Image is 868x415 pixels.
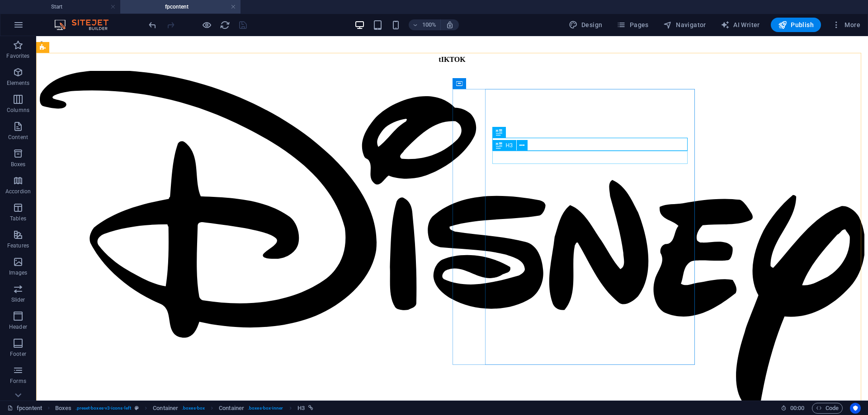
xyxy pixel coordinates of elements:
button: AI Writer [717,18,764,32]
span: 00 00 [790,403,804,414]
p: Tables [10,215,26,222]
h6: 100% [422,19,437,30]
p: Header [9,323,27,331]
span: More [832,20,860,29]
div: Design (Ctrl+Alt+Y) [565,18,606,32]
a: Click to cancel selection. Double-click to open Pages [7,403,42,414]
span: : [797,405,798,411]
p: Content [8,134,28,141]
button: Pages [613,18,652,32]
button: reload [219,19,230,30]
span: . boxes-box-inner [248,403,283,414]
button: Code [812,403,843,414]
span: Click to select. Double-click to edit [153,403,178,414]
span: Code [816,403,839,414]
p: Columns [7,107,29,114]
button: More [828,18,864,32]
button: undo [147,19,158,30]
button: Usercentrics [850,403,861,414]
p: Forms [10,378,26,385]
p: Elements [7,79,30,87]
p: Accordion [5,188,31,195]
img: Editor Logo [52,19,120,30]
i: Undo: Change link (Ctrl+Z) [147,20,158,30]
h4: fpcontent [120,2,241,12]
i: This element is linked [308,406,313,410]
i: Reload page [220,20,230,30]
p: Features [7,242,29,249]
nav: breadcrumb [55,403,313,414]
span: AI Writer [721,20,760,29]
p: Boxes [11,161,26,168]
span: H3 [506,143,513,148]
span: Publish [778,20,814,29]
button: Design [565,18,606,32]
button: Navigator [660,18,710,32]
p: Favorites [6,52,29,60]
span: Navigator [663,20,706,29]
i: On resize automatically adjust zoom level to fit chosen device. [446,21,454,29]
span: . boxes-box [182,403,205,414]
p: Images [9,269,28,276]
button: Publish [771,18,821,32]
p: Footer [10,350,26,358]
span: Click to select. Double-click to edit [55,403,71,414]
span: . preset-boxes-v3-icons-left [75,403,132,414]
span: Click to select. Double-click to edit [219,403,244,414]
p: Slider [11,296,25,303]
span: Design [569,20,603,29]
span: Pages [617,20,648,29]
span: Click to select. Double-click to edit [297,403,305,414]
i: This element is a customizable preset [135,406,139,410]
h6: Session time [781,403,805,414]
button: 100% [409,19,441,30]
